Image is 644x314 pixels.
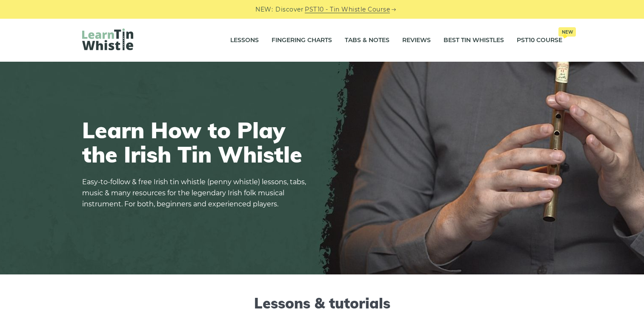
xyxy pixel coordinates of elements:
a: Tabs & Notes [345,30,389,51]
a: PST10 CourseNew [517,30,562,51]
h1: Learn How to Play the Irish Tin Whistle [82,118,312,166]
a: Fingering Charts [272,30,332,51]
a: Lessons [230,30,259,51]
span: New [558,27,576,37]
a: Reviews [402,30,431,51]
a: Best Tin Whistles [444,30,504,51]
p: Easy-to-follow & free Irish tin whistle (penny whistle) lessons, tabs, music & many resources for... [82,177,312,210]
img: LearnTinWhistle.com [82,29,133,50]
